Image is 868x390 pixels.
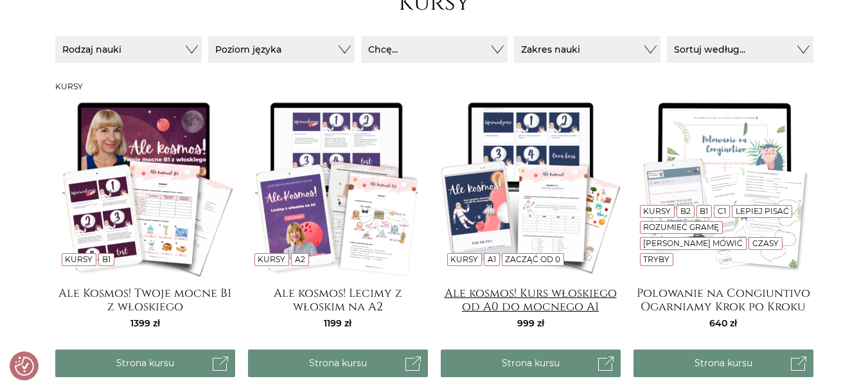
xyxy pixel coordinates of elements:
[208,36,355,63] button: Poziom języka
[643,222,719,232] a: Rozumieć gramę
[361,36,508,63] button: Chcę...
[258,254,285,264] a: Kursy
[441,350,621,377] a: Strona kursu
[752,238,779,248] a: Czasy
[324,317,351,329] span: 1199
[643,238,743,248] a: [PERSON_NAME] mówić
[633,287,813,312] a: Polowanie na Congiuntivo Ogarniamy Krok po Kroku
[248,350,428,377] a: Strona kursu
[667,36,813,63] button: Sortuj według...
[450,254,478,264] a: Kursy
[709,317,737,329] span: 640
[700,206,708,216] a: B1
[248,287,428,312] a: Ale kosmos! Lecimy z włoskim na A2
[15,357,34,376] img: Revisit consent button
[505,254,560,264] a: Zacząć od 0
[102,254,111,264] a: B1
[55,36,202,63] button: Rodzaj nauki
[736,206,789,216] a: Lepiej pisać
[633,350,813,377] a: Strona kursu
[718,206,726,216] a: C1
[130,317,160,329] span: 1399
[643,254,669,264] a: Tryby
[65,254,93,264] a: Kursy
[488,254,496,264] a: A1
[15,357,34,376] button: Preferencje co do zgód
[514,36,660,63] button: Zakres nauki
[295,254,305,264] a: A2
[55,287,235,312] a: Ale Kosmos! Twoje mocne B1 z włoskiego
[517,317,544,329] span: 999
[55,82,813,91] h3: Kursy
[643,206,671,216] a: Kursy
[680,206,691,216] a: B2
[441,287,621,312] a: Ale kosmos! Kurs włoskiego od A0 do mocnego A1
[55,350,235,377] a: Strona kursu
